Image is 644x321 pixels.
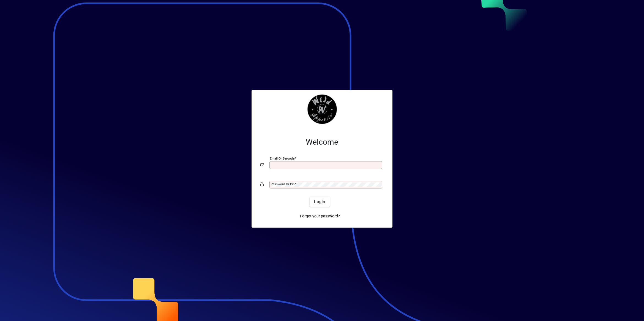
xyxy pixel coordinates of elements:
mat-label: Password or Pin [271,182,294,186]
a: Forgot your password? [298,211,342,221]
mat-label: Email or Barcode [270,157,294,160]
button: Login [310,197,330,207]
span: Forgot your password? [300,213,340,219]
h2: Welcome [260,137,384,147]
span: Login [314,199,325,205]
